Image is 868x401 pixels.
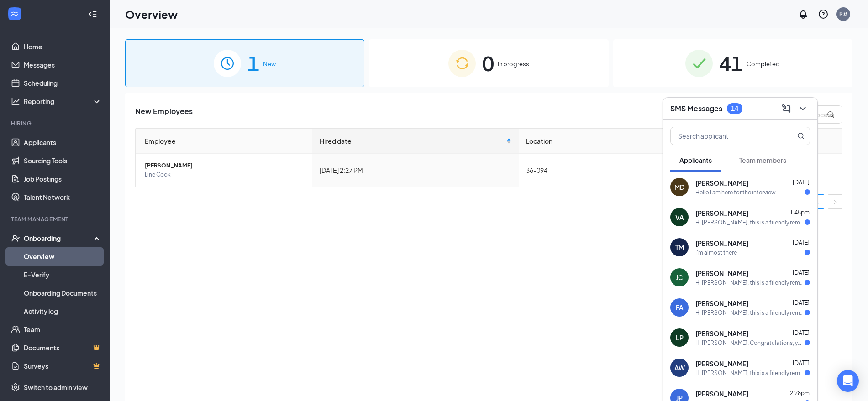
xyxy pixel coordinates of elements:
div: [DATE] 2:27 PM [320,165,512,175]
a: DocumentsCrown [24,339,102,357]
span: Applicants [679,156,712,164]
div: Onboarding [24,234,94,243]
span: [DATE] [793,359,810,366]
span: [PERSON_NAME] [695,178,748,187]
div: JC [676,273,683,282]
th: Employee [136,129,312,154]
a: Activity log [24,302,102,320]
button: ChevronDown [795,101,810,116]
span: [DATE] [793,269,810,276]
span: New Employees [135,105,193,124]
div: TM [675,243,684,252]
a: Messages [24,56,102,74]
span: Line Cook [145,170,305,179]
span: Hired date [320,136,505,146]
a: Home [24,37,102,56]
div: Open Intercom Messenger [837,370,859,392]
a: Onboarding Documents [24,284,102,302]
div: Hi [PERSON_NAME], this is a friendly reminder. To move forward with your application for Line Coo... [695,309,805,317]
div: I'm almost there [695,249,737,256]
svg: ChevronDown [797,103,808,114]
li: Next Page [828,194,842,209]
svg: Analysis [11,97,20,106]
a: Sourcing Tools [24,151,102,170]
span: [DATE] [793,329,810,336]
span: [DATE] [793,299,810,306]
div: Hi [PERSON_NAME]. Congratulations, your meeting with IHOP for Line Cook at 36-094 is now confirme... [695,339,805,347]
svg: Notifications [798,9,809,20]
span: Completed [747,59,780,68]
span: 2:28pm [790,390,810,396]
a: Overview [24,247,102,266]
div: Hello I am here for the interview [695,188,776,196]
span: 41 [719,47,743,79]
div: FA [676,303,684,312]
span: 0 [482,47,494,79]
a: Team [24,320,102,339]
span: 1 [247,47,259,79]
svg: ComposeMessage [781,103,792,114]
div: Reporting [24,97,102,106]
span: [PERSON_NAME] [695,208,748,218]
span: [PERSON_NAME] [695,359,748,368]
span: [DATE] [793,179,810,186]
div: R# [839,10,847,18]
a: Applicants [24,133,102,151]
span: Team members [739,156,786,164]
svg: WorkstreamLogo [10,9,19,18]
svg: QuestionInfo [818,9,829,20]
svg: UserCheck [11,234,20,243]
div: MD [674,182,684,192]
div: Team Management [11,215,100,223]
span: New [263,59,276,68]
div: VA [675,213,684,222]
div: 14 [731,104,738,112]
span: [PERSON_NAME] [695,299,748,308]
div: Switch to admin view [24,383,88,392]
a: SurveysCrown [24,357,102,375]
input: Search applicant [671,127,779,145]
span: [PERSON_NAME] [695,239,748,248]
svg: Settings [11,383,20,392]
td: 36-094 [519,154,665,187]
div: LP [676,333,684,342]
a: Scheduling [24,74,102,92]
svg: Collapse [88,10,97,19]
span: [PERSON_NAME] [695,389,748,398]
a: Talent Network [24,188,102,206]
span: [DATE] [793,239,810,246]
span: right [832,199,838,205]
a: Job Postings [24,170,102,188]
span: In progress [498,59,529,68]
span: [PERSON_NAME] [695,329,748,338]
button: ComposeMessage [779,101,794,116]
div: AW [674,363,685,372]
th: Location [519,129,665,154]
a: E-Verify [24,266,102,284]
span: [PERSON_NAME] [695,269,748,278]
h3: SMS Messages [670,104,722,114]
div: Hi [PERSON_NAME], this is a friendly reminder. To move forward with your application for Line Coo... [695,369,805,377]
div: Hiring [11,120,100,127]
span: 1:45pm [790,209,810,216]
div: Hi [PERSON_NAME], this is a friendly reminder. Your On Site Interview with IHOP for Line Cook is ... [695,279,805,286]
div: Hi [PERSON_NAME], this is a friendly reminder. Your on site interview with IHOP for Server is com... [695,219,805,226]
h1: Overview [125,6,178,22]
svg: MagnifyingGlass [797,132,805,140]
span: [PERSON_NAME] [145,161,305,170]
button: right [828,194,842,209]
